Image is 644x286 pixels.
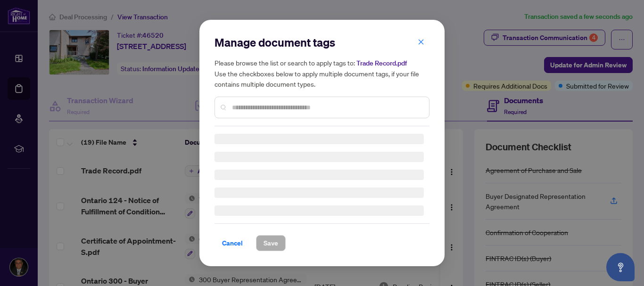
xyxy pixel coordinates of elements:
[256,235,286,251] button: Save
[418,39,424,45] span: close
[356,59,407,67] span: Trade Record.pdf
[215,235,250,251] button: Cancel
[215,35,429,50] h2: Manage document tags
[215,57,429,89] h5: Please browse the list or search to apply tags to: Use the checkboxes below to apply multiple doc...
[222,236,243,251] span: Cancel
[606,253,635,281] button: Open asap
